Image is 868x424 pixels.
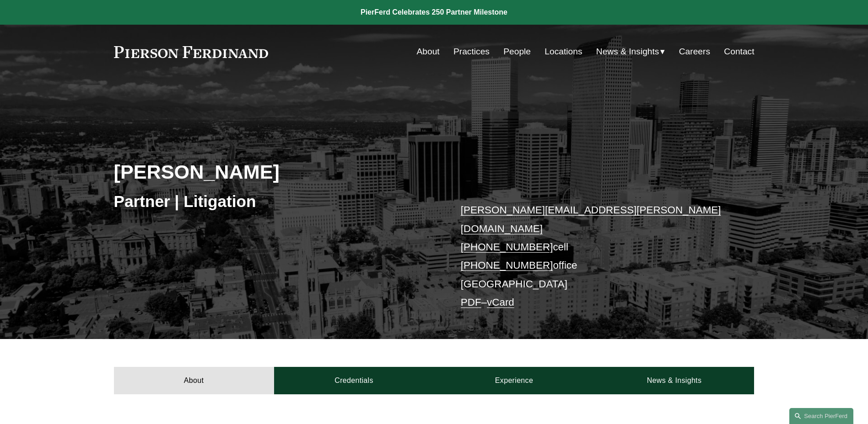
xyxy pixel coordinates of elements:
span: News & Insights [596,44,659,60]
h2: [PERSON_NAME] [114,160,434,184]
p: cell office [GEOGRAPHIC_DATA] – [461,201,728,312]
a: Credentials [274,367,434,394]
a: Careers [679,43,710,60]
a: vCard [487,297,514,308]
a: Locations [545,43,582,60]
a: PDF [461,297,481,308]
a: Experience [434,367,594,394]
a: People [503,43,531,60]
a: [PHONE_NUMBER] [461,260,553,271]
a: Practices [453,43,490,60]
a: About [417,43,440,60]
a: [PHONE_NUMBER] [461,241,553,253]
a: Search this site [789,408,853,424]
a: About [114,367,274,394]
a: folder dropdown [596,43,665,60]
a: [PERSON_NAME][EMAIL_ADDRESS][PERSON_NAME][DOMAIN_NAME] [461,204,721,234]
a: News & Insights [594,367,754,394]
h3: Partner | Litigation [114,191,434,212]
a: Contact [724,43,754,60]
